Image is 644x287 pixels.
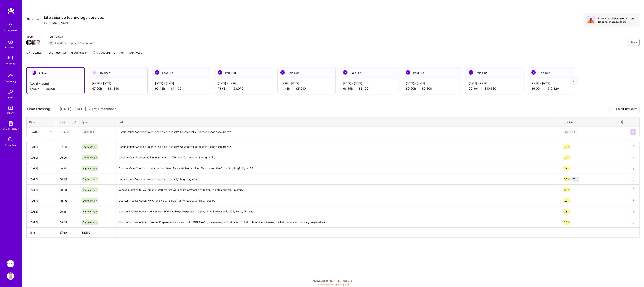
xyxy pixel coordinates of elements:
[5,79,16,83] div: Community
[57,228,79,238] th: 67:30
[26,39,31,45] a: Team Member Avatar
[612,107,615,111] i: icon Download
[31,39,36,45] a: Team Member Avatar
[83,210,95,213] span: Engineering
[60,107,116,111] span: [DATE] - [DATE] , 2025 Timesheet
[469,70,473,75] img: Paid Out
[152,67,210,79] div: Paid Out
[531,81,583,85] div: [DATE] - [DATE]
[7,38,14,45] img: discovery
[7,21,14,28] img: bell
[343,70,348,75] img: Paid Out
[280,87,333,91] div: 41:45 h
[8,106,13,110] img: tokens
[403,67,461,79] div: Paid Out
[630,40,637,44] span: Share
[485,87,496,91] span: $10,860
[359,87,368,91] span: $8,190
[155,81,207,85] div: [DATE] - [DATE]
[93,51,115,55] span: My Documents
[466,67,524,79] div: Paid Out
[30,199,54,203] div: [DATE]
[119,51,124,58] a: FAQ
[57,185,79,195] input: HH:MM
[57,142,79,152] input: HH:MM
[632,130,635,133] img: Submit
[83,189,95,191] span: Engineering
[280,70,285,75] img: Paid Out
[26,35,41,39] span: Team
[343,81,395,85] div: [DATE] - [DATE]
[469,81,521,85] div: [DATE] - [DATE]
[7,260,14,267] img: Apprentice: Life science technology services
[36,39,41,45] a: Team Member Avatar
[116,217,560,227] textarea: Counter Process Action Override, Prepare all-hands with [PERSON_NAME], PR-reviews, 7.3 Batch Run ...
[171,87,181,91] span: $11,130
[7,272,14,280] img: User Avatar
[32,70,36,75] img: Active
[83,167,95,170] span: Engineering
[26,107,50,111] span: Time tracking
[89,67,147,79] div: Invoiced
[531,70,536,75] img: Paid Out
[83,156,95,159] span: Engineering
[564,189,567,191] span: 7.8
[563,120,625,124] div: Initiative
[5,143,16,147] div: Evaluation
[547,87,559,91] span: $10,320
[48,35,95,39] span: Team status
[218,87,270,91] div: 74:45 h
[218,70,222,75] img: Paid Out
[564,156,567,159] span: 7.8
[57,153,79,162] input: HH:MM
[564,167,567,170] span: 7.8
[7,88,14,96] img: Invite
[57,207,79,216] input: HH:MM
[27,117,57,127] th: Date
[598,17,637,20] div: Does this mission need support?
[531,87,583,91] div: 86:00 h
[44,22,47,25] i: icon CompanyGray
[573,178,576,181] span: 7.7.
[30,188,54,192] div: [DATE]
[30,210,54,213] div: [DATE]
[30,130,39,134] div: [DATE]
[573,79,575,82] img: right
[30,156,54,160] div: [DATE]
[628,39,640,46] button: Share
[528,67,586,79] div: Paid Out
[316,283,350,286] span: |
[92,70,97,75] img: Invoiced
[44,21,70,25] div: [DOMAIN_NAME]
[233,87,243,91] span: $8,970
[406,87,458,91] div: 80:00 h
[108,87,119,91] span: $11,640
[55,41,95,45] span: Builders proposed to company
[31,40,36,45] img: Team Member Avatar
[340,67,398,79] div: Paid Out
[57,196,79,206] input: HH:MM
[280,81,333,85] div: [DATE] - [DATE]
[7,54,14,62] img: teamwork
[343,87,395,91] div: 68:15 h
[116,206,560,217] textarea: Counter Process Actions, PR-reviews, PDF and large image report issue, AI html response for iOS, ...
[564,199,567,202] span: 7.8
[71,51,88,58] a: About Mission
[93,51,115,58] a: My Documents
[116,153,560,163] textarea: Counter Value Process Action, Parameterize "Addition To date and time" quantity
[116,163,560,173] textarea: Counter Value Condition checks on numbers, Parameterize "Addition To date and time" quantity, bug...
[50,131,52,133] i: icon Chevron
[215,67,273,79] div: Paid Out
[609,106,640,113] button: Export Timesheet
[83,146,95,148] span: Engineering
[30,177,54,181] div: [DATE]
[47,51,66,58] a: Team timesheet
[406,81,458,85] div: [DATE] - [DATE]
[564,178,567,181] span: 7.8
[30,82,82,85] div: [DATE] - [DATE]
[30,87,82,91] div: 67:30 h
[128,51,142,58] a: Team Pulse
[27,228,57,238] th: Total
[82,129,96,135] div: Enter Tag
[26,51,43,58] a: My timesheet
